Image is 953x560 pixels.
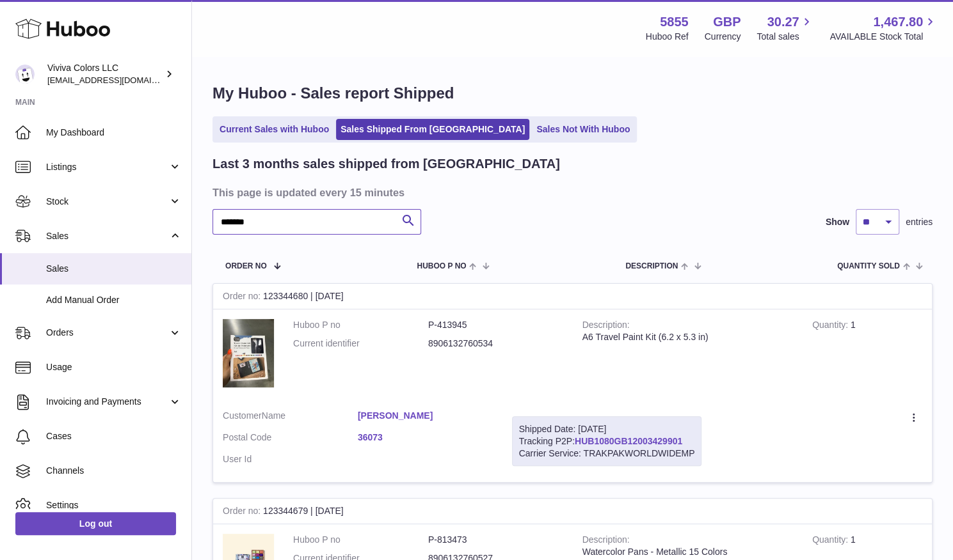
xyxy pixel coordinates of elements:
[223,410,358,425] dt: Name
[223,506,263,519] strong: Order no
[417,262,466,270] span: Huboo P no
[873,13,923,31] span: 1,467.80
[212,185,929,199] h3: This page is updated every 15 minutes
[46,465,182,477] span: Channels
[829,13,938,43] a: 1,467.80 AVAILABLE Stock Total
[46,327,168,339] span: Orders
[46,196,168,208] span: Stock
[15,65,35,84] img: admin@vivivacolors.com
[213,284,932,309] div: 123344680 | [DATE]
[582,331,793,343] div: A6 Travel Paint Kit (6.2 x 5.3 in)
[223,410,262,421] span: Customer
[223,432,358,447] dt: Postal Code
[46,499,182,511] span: Settings
[336,119,529,140] a: Sales Shipped From [GEOGRAPHIC_DATA]
[826,216,849,228] label: Show
[519,423,695,435] div: Shipped Date: [DATE]
[46,361,182,373] span: Usage
[293,338,428,350] dt: Current identifier
[46,430,182,442] span: Cases
[46,127,182,139] span: My Dashboard
[46,161,168,173] span: Listings
[519,447,695,460] div: Carrier Service: TRAKPAKWORLDWIDEMP
[428,319,563,331] dd: P-413945
[646,31,689,43] div: Huboo Ref
[705,31,741,43] div: Currency
[582,534,630,548] strong: Description
[212,83,933,104] h1: My Huboo - Sales report Shipped
[293,534,428,546] dt: Huboo P no
[582,546,793,558] div: Watercolor Pans - Metallic 15 Colors
[829,31,938,43] span: AVAILABLE Stock Total
[212,155,560,173] h2: Last 3 months sales shipped from [GEOGRAPHIC_DATA]
[767,13,799,31] span: 30.27
[803,309,932,400] td: 1
[812,534,851,548] strong: Quantity
[906,216,933,228] span: entries
[46,396,168,408] span: Invoicing and Payments
[837,262,900,270] span: Quantity Sold
[812,320,851,333] strong: Quantity
[47,62,163,86] div: Viviva Colors LLC
[213,499,932,524] div: 123344679 | [DATE]
[757,13,813,43] a: 30.27 Total sales
[46,263,182,275] span: Sales
[660,13,689,31] strong: 5855
[512,416,702,467] div: Tracking P2P:
[575,436,682,446] a: HUB1080GB12003429901
[293,319,428,331] dt: Huboo P no
[215,119,333,140] a: Current Sales with Huboo
[223,291,263,304] strong: Order no
[532,119,634,140] a: Sales Not With Huboo
[713,13,741,31] strong: GBP
[225,262,267,270] span: Order No
[358,410,493,422] a: [PERSON_NAME]
[757,31,813,43] span: Total sales
[582,320,630,333] strong: Description
[625,262,678,270] span: Description
[47,75,188,85] span: [EMAIL_ADDRESS][DOMAIN_NAME]
[428,534,563,546] dd: P-813473
[46,230,168,242] span: Sales
[223,319,274,387] img: 58551699431341.jpg
[46,294,182,306] span: Add Manual Order
[223,453,358,465] dt: User Id
[428,338,563,350] dd: 8906132760534
[358,432,493,444] a: 36073
[15,512,176,535] a: Log out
